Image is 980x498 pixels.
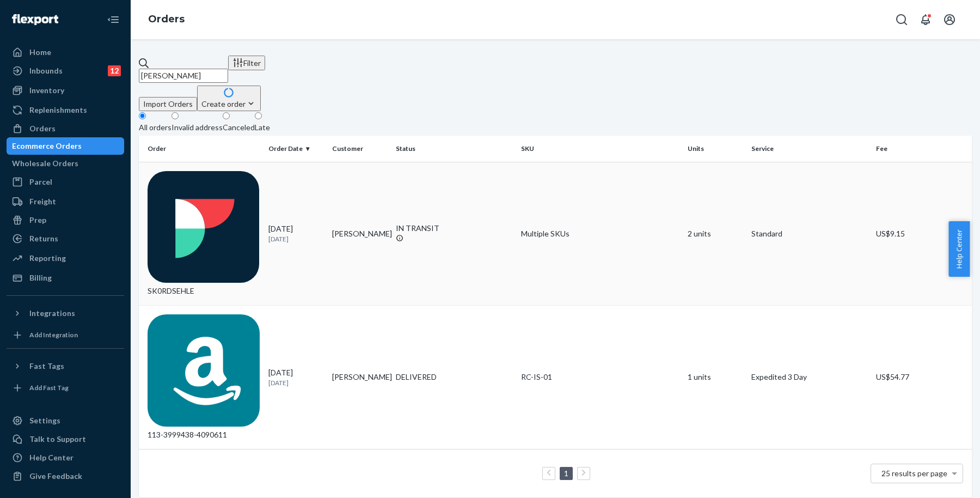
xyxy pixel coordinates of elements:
[562,469,571,478] a: Page 1 is your current page
[171,122,223,133] div: Invalid address
[29,123,56,134] div: Orders
[139,112,146,119] input: All orders
[201,98,256,110] div: Create order
[148,314,260,440] div: 113-3999438-4090611
[7,62,124,80] a: Inbounds12
[29,196,56,207] div: Freight
[948,221,970,277] button: Help Center
[747,136,872,162] th: Service
[328,162,391,306] td: [PERSON_NAME]
[7,155,124,172] a: Wholesale Orders
[872,306,972,450] td: US$54.77
[7,449,124,466] a: Help Center
[7,101,124,119] a: Replenishments
[7,211,124,229] a: Prep
[891,9,912,31] button: Open Search Box
[7,412,124,429] a: Settings
[268,378,323,387] p: [DATE]
[517,162,683,306] td: Multiple SKUs
[751,228,868,239] p: Standard
[683,136,747,162] th: Units
[255,122,270,133] div: Late
[102,9,124,31] button: Close Navigation
[7,137,124,155] a: Ecommerce Orders
[7,193,124,210] a: Freight
[683,162,747,306] td: 2 units
[139,4,193,35] ol: breadcrumbs
[228,56,265,70] button: Filter
[139,136,264,162] th: Order
[872,162,972,306] td: US$9.15
[7,120,124,137] a: Orders
[939,9,960,31] button: Open account menu
[223,122,255,133] div: Canceled
[264,136,328,162] th: Order Date
[29,471,82,482] div: Give Feedback
[268,234,323,244] p: [DATE]
[29,177,52,187] div: Parcel
[29,105,87,116] div: Replenishments
[517,136,683,162] th: SKU
[683,306,747,450] td: 1 units
[171,112,179,119] input: Invalid address
[7,173,124,191] a: Parcel
[223,112,230,119] input: Canceled
[751,372,868,382] p: Expedited 3 Day
[197,86,261,111] button: Create order
[7,357,124,375] button: Fast Tags
[29,452,73,463] div: Help Center
[7,250,124,267] a: Reporting
[139,97,197,111] button: Import Orders
[7,44,124,61] a: Home
[108,65,121,76] div: 12
[7,467,124,485] button: Give Feedback
[148,171,260,297] div: SK0RDSEHLE
[139,69,228,83] input: Search orders
[12,141,82,151] div: Ecommerce Orders
[268,223,323,244] div: [DATE]
[148,13,185,25] a: Orders
[29,85,64,96] div: Inventory
[255,112,262,119] input: Late
[328,306,391,450] td: [PERSON_NAME]
[29,330,78,339] div: Add Integration
[396,372,512,382] div: DELIVERED
[12,158,78,169] div: Wholesale Orders
[29,65,63,76] div: Inbounds
[29,233,58,244] div: Returns
[232,57,261,69] div: Filter
[7,305,124,322] button: Integrations
[881,469,947,478] span: 25 results per page
[29,434,86,445] div: Talk to Support
[7,269,124,287] a: Billing
[396,223,512,234] div: IN TRANSIT
[12,14,58,25] img: Flexport logo
[29,272,52,283] div: Billing
[7,379,124,397] a: Add Fast Tag
[29,253,66,264] div: Reporting
[915,9,936,31] button: Open notifications
[7,82,124,99] a: Inventory
[29,308,75,319] div: Integrations
[7,326,124,344] a: Add Integration
[391,136,517,162] th: Status
[29,361,64,372] div: Fast Tags
[29,415,60,426] div: Settings
[7,430,124,448] a: Talk to Support
[29,215,46,226] div: Prep
[872,136,972,162] th: Fee
[139,122,171,133] div: All orders
[268,367,323,387] div: [DATE]
[7,230,124,247] a: Returns
[521,372,679,382] div: RC-IS-01
[332,144,387,153] div: Customer
[29,47,51,58] div: Home
[29,383,69,392] div: Add Fast Tag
